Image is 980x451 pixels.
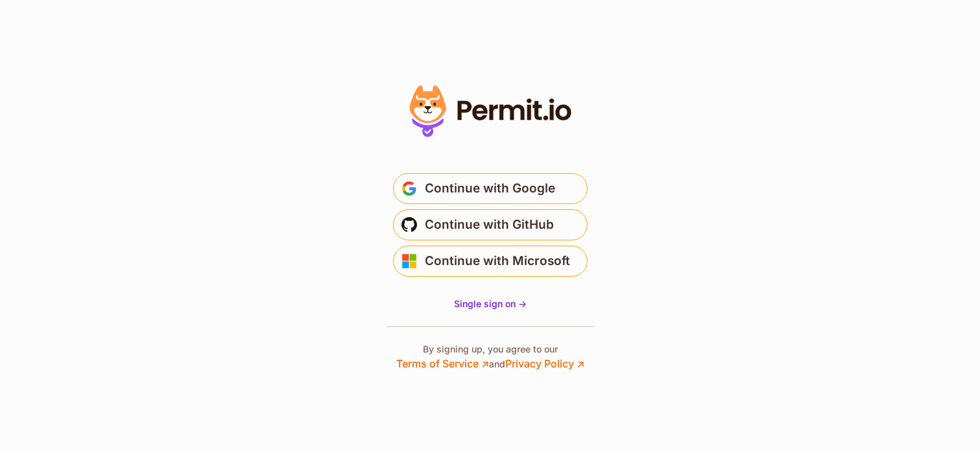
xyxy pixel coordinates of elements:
a: Terms of Service ↗ [396,357,489,370]
a: Privacy Policy ↗ [505,357,584,370]
span: Single sign on -> [454,298,527,309]
p: By signing up, you agree to our and [396,343,584,371]
button: Continue with Microsoft [393,246,588,277]
button: Continue with Google [393,173,588,204]
span: Continue with Microsoft [425,251,570,272]
span: Continue with Google [425,178,555,199]
span: Continue with GitHub [425,214,554,235]
button: Continue with GitHub [393,209,588,240]
a: Single sign on -> [454,297,527,310]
